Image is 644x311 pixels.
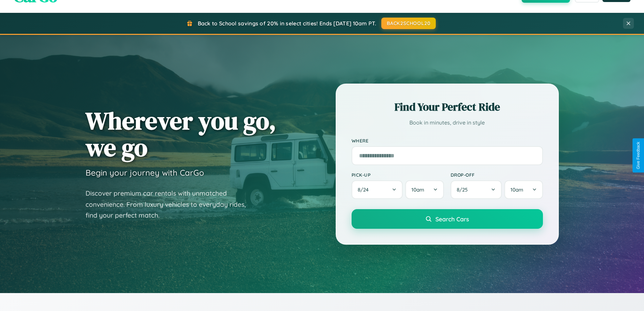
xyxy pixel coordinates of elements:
button: BACK2SCHOOL20 [381,18,436,29]
span: 8 / 24 [358,186,372,193]
span: Back to School savings of 20% in select cities! Ends [DATE] 10am PT. [198,20,376,27]
button: 10am [504,180,543,199]
button: 10am [405,180,444,199]
span: 10am [510,186,523,193]
h3: Begin your journey with CarGo [86,168,204,178]
label: Pick-up [352,172,444,178]
p: Book in minutes, drive in style [352,118,543,128]
button: 8/25 [451,180,502,199]
button: 8/24 [352,180,403,199]
h1: Wherever you go, we go [86,107,276,161]
div: Give Feedback [636,142,641,169]
span: Search Cars [435,215,469,223]
label: Where [352,138,543,143]
button: Search Cars [352,209,543,229]
label: Drop-off [451,172,543,178]
span: 10am [411,186,424,193]
h2: Find Your Perfect Ride [352,99,543,114]
p: Discover premium car rentals with unmatched convenience. From luxury vehicles to everyday rides, ... [86,188,255,221]
span: 8 / 25 [457,186,471,193]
